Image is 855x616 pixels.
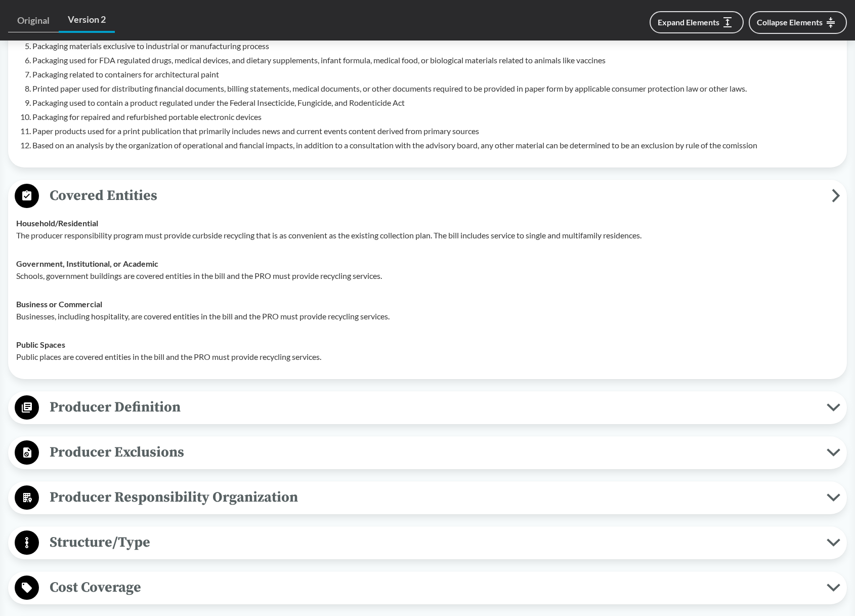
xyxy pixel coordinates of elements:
li: Packaging used for FDA regulated drugs, medical devices, and dietary supplements, infant formula,... [32,54,839,66]
a: Version 2 [59,8,115,33]
span: Producer Definition [39,396,827,419]
li: Packaging used to contain a product regulated under the Federal Insecticide, Fungicide, and Roden... [32,97,839,109]
li: Packaging materials exclusive to industrial or manufacturing process [32,40,839,52]
span: Cost Coverage [39,576,827,599]
strong: Business or Commercial [16,299,102,309]
p: Businesses, including hospitality, are covered entities in the bill and the PRO must provide recy... [16,310,839,322]
strong: Public Spaces [16,340,65,349]
button: Expand Elements [650,11,744,33]
li: Packaging for repaired and refurbished portable electronic devices [32,111,839,123]
span: Structure/Type [39,531,827,554]
li: Paper products used for a print publication that primarily includes news and current events conte... [32,125,839,137]
p: Public places are covered entities in the bill and the PRO must provide recycling services. [16,351,839,363]
span: Producer Responsibility Organization [39,486,827,509]
button: Producer Definition [12,395,843,421]
strong: Government, Institutional, or Academic [16,259,158,268]
button: Covered Entities [12,183,843,209]
p: The producer responsibility program must provide curbside recycling that is as convenient as the ... [16,229,839,241]
button: Cost Coverage [12,575,843,601]
a: Original [8,9,59,32]
button: Producer Exclusions [12,440,843,466]
button: Collapse Elements [749,11,847,34]
li: Packaging related to containers for architectural paint [32,68,839,80]
p: Schools, government buildings are covered entities in the bill and the PRO must provide recycling... [16,270,839,282]
li: Printed paper used for distributing financial documents, billing statements, medical documents, o... [32,83,839,95]
button: Producer Responsibility Organization [12,485,843,511]
span: Covered Entities [39,184,832,207]
span: Producer Exclusions [39,441,827,464]
strong: Household/​Residential [16,218,98,228]
li: Based on an analysis by the organization of operational and fiancial impacts, in addition to a co... [32,139,839,151]
button: Structure/Type [12,530,843,556]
